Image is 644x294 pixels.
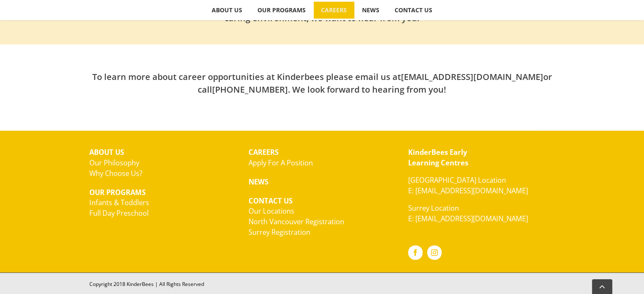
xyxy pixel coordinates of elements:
a: E: [EMAIL_ADDRESS][DOMAIN_NAME] [408,214,528,223]
strong: KinderBees Early Learning Centres [408,147,468,168]
span: CONTACT US [395,7,432,13]
a: Why Choose Us? [89,168,142,178]
a: Surrey Registration [249,227,310,237]
a: Our Locations [249,206,294,216]
a: Instagram [427,245,442,260]
p: Surrey Location [408,203,555,224]
a: CONTACT US [387,2,440,19]
a: [PHONE_NUMBER] [212,84,288,95]
a: North Vancouver Registration [249,217,344,226]
a: CAREERS [314,2,354,19]
p: [GEOGRAPHIC_DATA] Location [408,175,555,196]
a: [EMAIL_ADDRESS][DOMAIN_NAME] [401,71,543,82]
a: ABOUT US [205,2,250,19]
strong: OUR PROGRAMS [89,187,146,197]
a: Our Philosophy [89,158,139,168]
a: Apply For A Position [249,158,313,168]
a: KinderBees EarlyLearning Centres [408,147,468,168]
strong: CAREERS [249,147,279,157]
span: CAREERS [321,7,347,13]
h2: To learn more about career opportunities at Kinderbees please email us at or call . We look forwa... [89,71,555,96]
a: Infants & Toddlers [89,198,149,207]
strong: CONTACT US [249,196,293,206]
span: NEWS [362,7,379,13]
a: Facebook [408,245,423,260]
a: Full Day Preschool [89,208,149,218]
strong: NEWS [249,177,268,187]
span: ABOUT US [212,7,242,13]
a: NEWS [355,2,387,19]
strong: ABOUT US [89,147,124,157]
a: E: [EMAIL_ADDRESS][DOMAIN_NAME] [408,186,528,195]
div: Copyright 2018 KinderBees | All Rights Reserved [89,280,555,288]
span: OUR PROGRAMS [257,7,306,13]
a: OUR PROGRAMS [250,2,313,19]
